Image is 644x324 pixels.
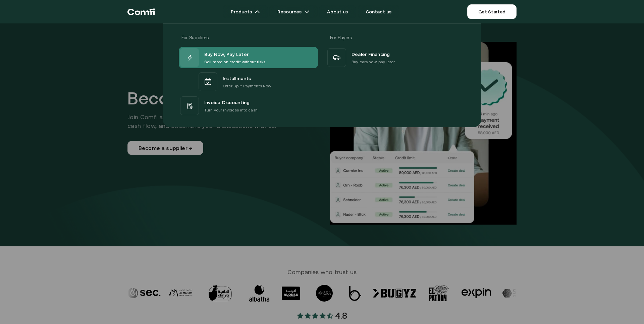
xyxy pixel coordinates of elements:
p: Turn your invoices into cash [204,107,258,113]
img: arrow icons [304,9,310,14]
a: InstallmentsOffer Split Payments Now [179,68,318,95]
a: Resourcesarrow icons [269,5,318,18]
span: Invoice Discounting [204,98,250,107]
img: arrow icons [255,9,260,14]
a: Contact us [358,5,400,18]
span: For Suppliers [181,35,208,40]
a: Productsarrow icons [223,5,268,18]
span: For Buyers [330,35,352,40]
a: Invoice DiscountingTurn your invoices into cash [179,95,318,116]
a: Return to the top of the Comfi home page [127,2,155,22]
a: Get Started [467,4,517,19]
a: Dealer FinancingBuy cars now, pay later [326,47,465,68]
p: Sell more on credit without risks [204,59,266,65]
p: Buy cars now, pay later [352,59,395,65]
span: Buy Now, Pay Later [204,50,249,59]
a: Buy Now, Pay LaterSell more on credit without risks [179,47,318,68]
span: Installments [223,74,251,83]
p: Offer Split Payments Now [223,83,271,89]
a: About us [319,5,356,18]
span: Dealer Financing [352,50,390,59]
